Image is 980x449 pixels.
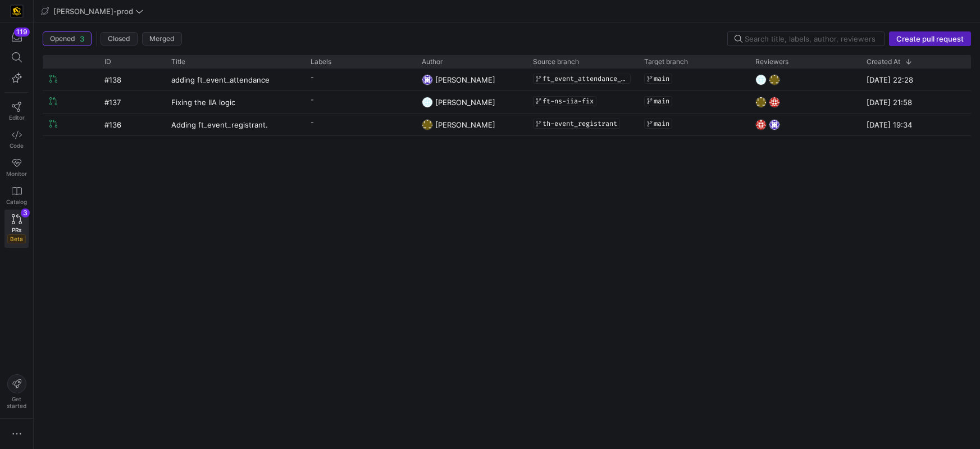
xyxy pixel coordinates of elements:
span: Code [10,142,24,149]
div: [DATE] 22:28 [860,69,971,90]
span: [PERSON_NAME] [435,75,495,84]
div: [DATE] 21:58 [860,91,971,113]
span: PRs [12,226,21,233]
div: 119 [14,28,30,37]
span: Adding ft_event_registrant. [171,114,268,135]
button: Opened3 [43,31,92,46]
img: https://secure.gravatar.com/avatar/93624b85cfb6a0d6831f1d6e8dbf2768734b96aa2308d2c902a4aae71f619b... [422,97,433,108]
span: [PERSON_NAME]-prod [53,7,133,16]
button: Merged [142,32,182,46]
a: Fixing the IIA logic [171,92,297,112]
img: https://secure.gravatar.com/avatar/e200ad0c12bb49864ec62671df577dc1f004127e33c27085bc121970d062b3... [769,119,780,130]
button: [PERSON_NAME]-prod [38,4,146,19]
span: Source branch [533,58,579,66]
span: th-event_registrant [543,120,617,128]
span: Create pull request [896,34,964,43]
div: 3 [21,208,30,217]
a: PRsBeta3 [4,210,29,248]
img: https://secure.gravatar.com/avatar/e200ad0c12bb49864ec62671df577dc1f004127e33c27085bc121970d062b3... [422,74,433,85]
button: Getstarted [4,370,29,414]
img: https://secure.gravatar.com/avatar/06bbdcc80648188038f39f089a7f59ad47d850d77952c7f0d8c4f0bc45aa9b... [755,119,767,130]
span: Author [422,58,443,66]
span: Beta [7,234,26,243]
img: https://secure.gravatar.com/avatar/332e4ab4f8f73db06c2cf0bfcf19914be04f614aded7b53ca0c4fd3e75c0e2... [422,119,433,130]
div: #138 [98,69,165,90]
span: Merged [149,35,175,43]
a: Catalog [4,182,29,210]
span: main [654,75,669,83]
span: Closed [108,35,130,43]
span: main [654,120,669,128]
span: ft_event_attendance_091025 [543,75,628,83]
span: Title [171,58,185,66]
span: - [311,74,314,81]
a: adding ft_event_attendance [171,69,297,90]
span: [PERSON_NAME] [435,120,495,129]
span: - [311,96,314,103]
span: main [654,97,669,105]
a: https://storage.googleapis.com/y42-prod-data-exchange/images/uAsz27BndGEK0hZWDFeOjoxA7jCwgK9jE472... [4,2,29,21]
span: ID [104,58,111,66]
img: https://secure.gravatar.com/avatar/332e4ab4f8f73db06c2cf0bfcf19914be04f614aded7b53ca0c4fd3e75c0e2... [755,97,767,108]
div: #137 [98,91,165,113]
img: https://secure.gravatar.com/avatar/332e4ab4f8f73db06c2cf0bfcf19914be04f614aded7b53ca0c4fd3e75c0e2... [769,74,780,85]
span: [PERSON_NAME] [435,98,495,107]
span: Fixing the IIA logic [171,92,235,112]
a: Code [4,125,29,153]
span: adding ft_event_attendance [171,69,270,90]
a: Adding ft_event_registrant. [171,114,297,135]
span: Labels [311,58,331,66]
span: Opened [50,35,75,43]
span: - [311,119,314,126]
a: Monitor [4,153,29,182]
input: Search title, labels, author, reviewers [745,34,877,43]
img: https://storage.googleapis.com/y42-prod-data-exchange/images/uAsz27BndGEK0hZWDFeOjoxA7jCwgK9jE472... [11,6,22,17]
button: Create pull request [889,31,971,46]
img: https://secure.gravatar.com/avatar/93624b85cfb6a0d6831f1d6e8dbf2768734b96aa2308d2c902a4aae71f619b... [755,74,767,85]
img: https://secure.gravatar.com/avatar/06bbdcc80648188038f39f089a7f59ad47d850d77952c7f0d8c4f0bc45aa9b... [769,97,780,108]
span: ft-ns-iia-fix [543,97,594,105]
button: Closed [101,32,138,46]
span: Editor [9,114,25,121]
div: [DATE] 19:34 [860,114,971,135]
span: 3 [80,34,84,43]
span: Created At [867,58,900,66]
span: Get started [7,396,26,409]
button: 119 [4,27,29,47]
a: Editor [4,97,29,125]
span: Reviewers [755,58,788,66]
div: #136 [98,114,165,135]
span: Catalog [6,198,27,205]
span: Target branch [644,58,688,66]
span: Monitor [6,170,27,177]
